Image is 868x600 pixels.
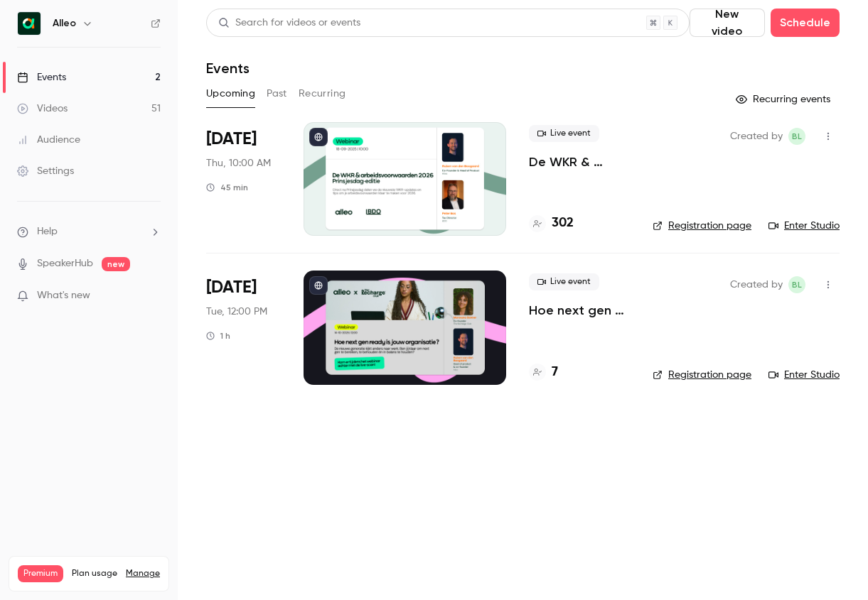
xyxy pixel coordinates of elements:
span: Tue, 12:00 PM [206,305,267,319]
span: Created by [730,276,783,293]
a: Enter Studio [768,219,840,233]
span: Thu, 10:00 AM [206,156,271,170]
span: Premium [18,565,63,582]
span: Live event [529,125,599,142]
div: 1 h [206,330,230,342]
span: new [102,257,130,271]
div: Oct 14 Tue, 12:00 PM (Europe/Amsterdam) [206,271,281,384]
a: SpeakerHub [37,256,93,271]
span: Created by [730,128,783,145]
a: Registration page [653,368,751,382]
span: BL [792,128,802,145]
button: Upcoming [206,82,255,105]
iframe: Noticeable Trigger [144,290,161,302]
span: [DATE] [206,128,257,151]
li: help-dropdown-opener [17,224,161,239]
a: 7 [529,363,558,382]
button: Past [267,82,287,105]
h4: 302 [552,214,574,233]
h4: 7 [552,363,558,382]
span: Live event [529,273,599,290]
span: Help [37,224,58,239]
button: New video [690,9,765,37]
div: Settings [17,164,74,178]
span: Bernice Lohr [788,128,805,145]
div: Videos [17,102,68,116]
a: 302 [529,214,574,233]
span: What's new [37,288,90,303]
button: Schedule [771,9,840,37]
button: Recurring [299,82,346,105]
div: 45 min [206,182,248,193]
a: Registration page [653,219,751,233]
span: Bernice Lohr [788,276,805,293]
a: Enter Studio [768,368,840,382]
h1: Events [206,60,250,77]
div: Audience [17,133,80,147]
img: Alleo [18,12,41,35]
div: Events [17,70,66,84]
span: BL [792,276,802,293]
a: Hoe next gen ready is jouw organisatie? Alleo x The Recharge Club [529,302,630,319]
button: Recurring events [729,88,840,111]
a: De WKR & arbeidsvoorwaarden 2026 - [DATE] editie [529,153,630,170]
span: [DATE] [206,276,257,299]
h6: Alleo [53,16,76,31]
a: Manage [126,568,160,579]
span: Plan usage [72,568,117,579]
div: Search for videos or events [218,16,360,31]
div: Sep 18 Thu, 10:00 AM (Europe/Amsterdam) [206,122,281,236]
